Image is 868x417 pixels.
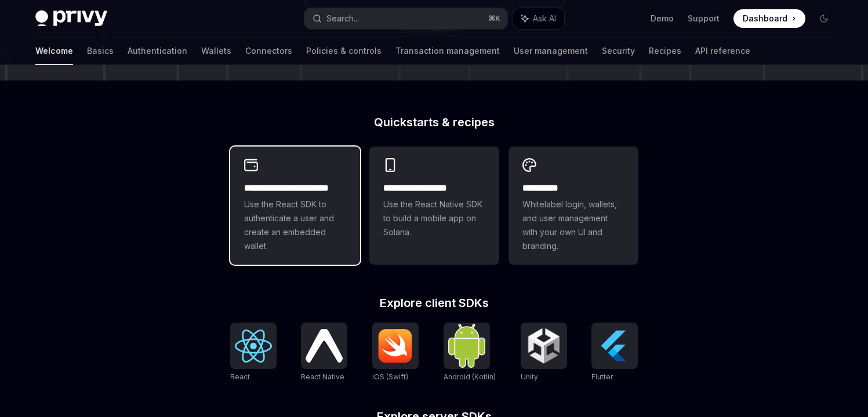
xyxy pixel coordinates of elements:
a: Security [602,37,635,65]
span: iOS (Swift) [372,372,408,381]
img: Android (Kotlin) [448,324,485,367]
a: User management [514,37,588,65]
a: **** *****Whitelabel login, wallets, and user management with your own UI and branding. [509,147,638,265]
img: React [235,330,272,363]
a: Android (Kotlin)Android (Kotlin) [444,323,496,383]
span: Use the React Native SDK to build a mobile app on Solana. [383,197,485,239]
a: Authentication [128,37,187,65]
a: Support [688,13,720,24]
span: React [230,372,250,381]
a: Policies & controls [306,37,382,65]
div: Search... [326,12,359,25]
span: Use the React SDK to authenticate a user and create an embedded wallet. [244,197,346,253]
a: FlutterFlutter [591,323,638,383]
button: Ask AI [513,8,564,29]
a: ReactReact [230,323,277,383]
span: Android (Kotlin) [444,372,496,381]
a: Dashboard [733,9,805,28]
img: React Native [306,329,343,362]
a: **** **** **** ***Use the React Native SDK to build a mobile app on Solana. [369,147,499,265]
a: Wallets [201,37,231,65]
a: Basics [87,37,114,65]
h2: Explore client SDKs [230,297,638,309]
img: iOS (Swift) [377,328,414,363]
a: API reference [695,37,750,65]
span: ⌘ K [488,14,500,23]
a: Welcome [35,37,73,65]
h2: Quickstarts & recipes [230,116,638,128]
a: React NativeReact Native [301,323,347,383]
span: Flutter [591,372,613,381]
button: Toggle dark mode [815,9,833,28]
button: Search...⌘K [304,8,507,29]
img: Flutter [596,327,633,364]
span: Unity [521,372,538,381]
a: Transaction management [395,37,500,65]
a: Recipes [649,37,681,65]
img: Unity [525,327,562,364]
span: React Native [301,372,344,381]
a: UnityUnity [521,323,567,383]
span: Dashboard [743,13,787,24]
a: Connectors [245,37,292,65]
span: Whitelabel login, wallets, and user management with your own UI and branding. [522,197,624,253]
img: dark logo [35,10,107,27]
a: Demo [651,13,674,24]
span: Ask AI [533,13,556,24]
a: iOS (Swift)iOS (Swift) [372,323,419,383]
